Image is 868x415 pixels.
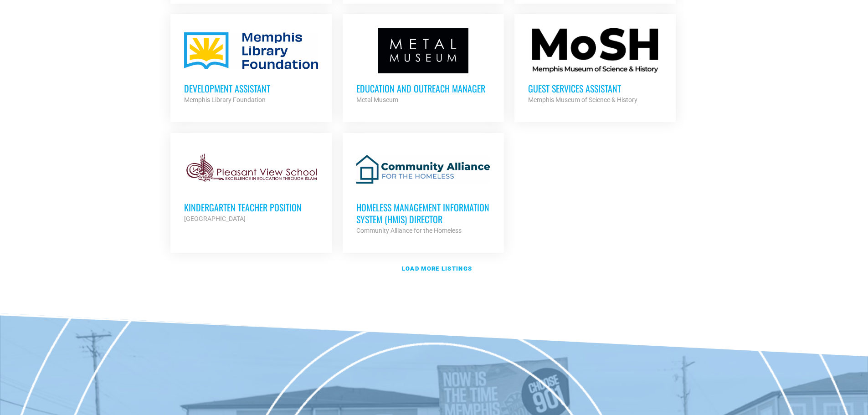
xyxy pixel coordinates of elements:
[514,14,676,119] a: Guest Services Assistant Memphis Museum of Science & History
[402,265,472,272] strong: Load more listings
[184,201,318,213] h3: Kindergarten Teacher Position
[170,14,332,119] a: Development Assistant Memphis Library Foundation
[356,82,490,94] h3: Education and Outreach Manager
[165,258,703,279] a: Load more listings
[528,96,637,103] strong: Memphis Museum of Science & History
[170,133,332,238] a: Kindergarten Teacher Position [GEOGRAPHIC_DATA]
[343,133,504,250] a: Homeless Management Information System (HMIS) Director Community Alliance for the Homeless
[356,201,490,225] h3: Homeless Management Information System (HMIS) Director
[184,96,266,103] strong: Memphis Library Foundation
[356,96,398,103] strong: Metal Museum
[184,82,318,94] h3: Development Assistant
[356,227,462,234] strong: Community Alliance for the Homeless
[184,215,246,222] strong: [GEOGRAPHIC_DATA]
[528,82,662,94] h3: Guest Services Assistant
[343,14,504,119] a: Education and Outreach Manager Metal Museum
